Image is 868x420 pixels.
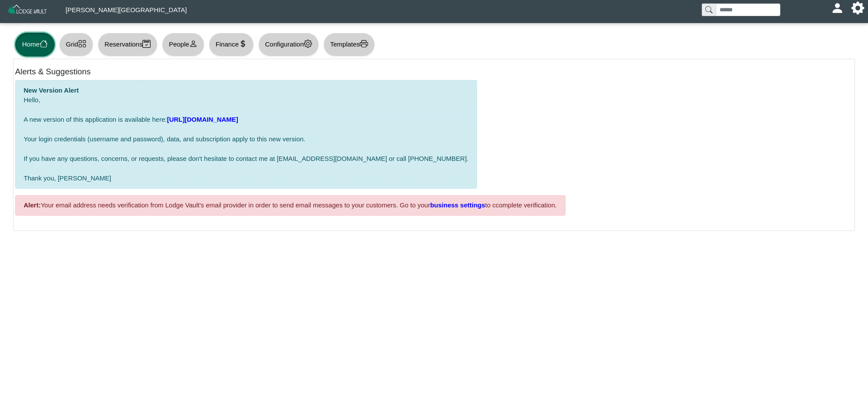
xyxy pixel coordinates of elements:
b: Alert: [24,201,41,209]
svg: printer [360,40,368,48]
b: New Version Alert [24,87,79,94]
img: Z [7,3,48,19]
div: Your email address needs verification from Lodge Vault's email provider in order to send email me... [15,195,566,216]
h5: Alerts & Suggestions [15,67,91,77]
button: Reservationscalendar2 check [98,33,158,57]
svg: person fill [834,5,841,11]
svg: grid [78,40,86,48]
button: Homehouse [15,33,55,57]
button: Financecurrency dollar [209,33,254,57]
button: Templatesprinter [323,33,375,57]
svg: house [39,40,48,48]
div: Hello, A new version of this application is available here: Your login credentials (username and ... [15,80,477,189]
svg: search [705,6,712,13]
a: business settings [430,201,485,209]
svg: gear [304,40,312,48]
svg: currency dollar [239,40,247,48]
button: Gridgrid [59,33,93,57]
button: Configurationgear [258,33,319,57]
a: [URL][DOMAIN_NAME] [167,116,238,123]
svg: gear fill [855,5,861,11]
button: Peopleperson [162,33,204,57]
svg: calendar2 check [142,40,151,48]
svg: person [189,40,197,48]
